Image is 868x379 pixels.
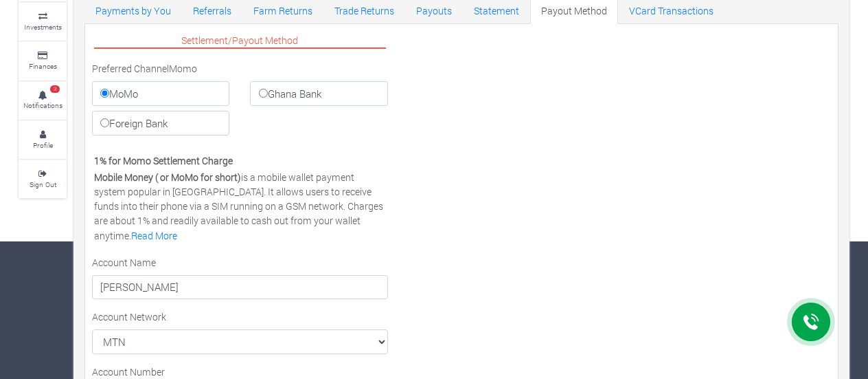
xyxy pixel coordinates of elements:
p: Settlement/Payout Method [94,33,386,49]
input: Ghana Bank [259,89,268,98]
small: Finances [29,61,57,71]
b: 1% for Momo Settlement Charge [94,154,233,167]
span: 3 [50,85,60,94]
input: MoMo [100,89,109,98]
small: Sign Out [30,180,56,189]
label: Account Name [92,255,156,270]
a: Sign Out [19,160,67,198]
label: Preferred Channel [92,61,169,76]
label: Account Number [92,365,165,379]
a: 3 Notifications [19,82,67,120]
small: Investments [24,22,62,32]
div: Momo [82,61,398,140]
b: Mobile Money ( or MoMo for short) [94,171,241,184]
small: Notifications [23,100,62,110]
label: Account Network [92,310,166,324]
label: Foreign Bank [92,111,229,136]
label: Ghana Bank [250,81,387,106]
label: MoMo [92,81,229,106]
p: is a mobile wallet payment system popular in [GEOGRAPHIC_DATA]. It allows users to receive funds ... [94,170,386,243]
a: Finances [19,42,67,80]
a: Profile [19,121,67,159]
small: Profile [33,140,53,150]
a: Investments [19,3,67,41]
input: Foreign Bank [100,118,109,127]
a: Read More [131,229,177,242]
